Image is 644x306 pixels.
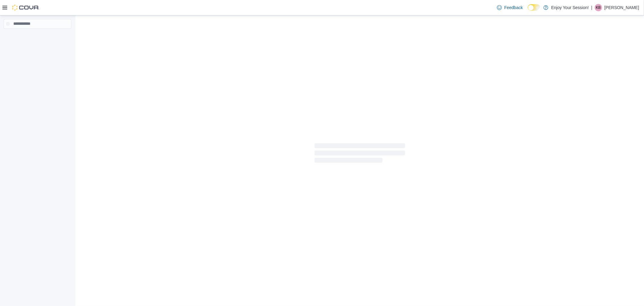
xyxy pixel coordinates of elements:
[596,4,601,11] span: KB
[528,4,540,11] input: Dark Mode
[495,2,525,14] a: Feedback
[4,30,71,44] nav: Complex example
[604,4,639,11] p: [PERSON_NAME]
[551,4,589,11] p: Enjoy Your Session!
[595,4,602,11] div: Kelsey Brazeau
[591,4,592,11] p: |
[528,11,528,11] span: Dark Mode
[12,5,39,11] img: Cova
[315,145,405,164] span: Loading
[504,5,523,11] span: Feedback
